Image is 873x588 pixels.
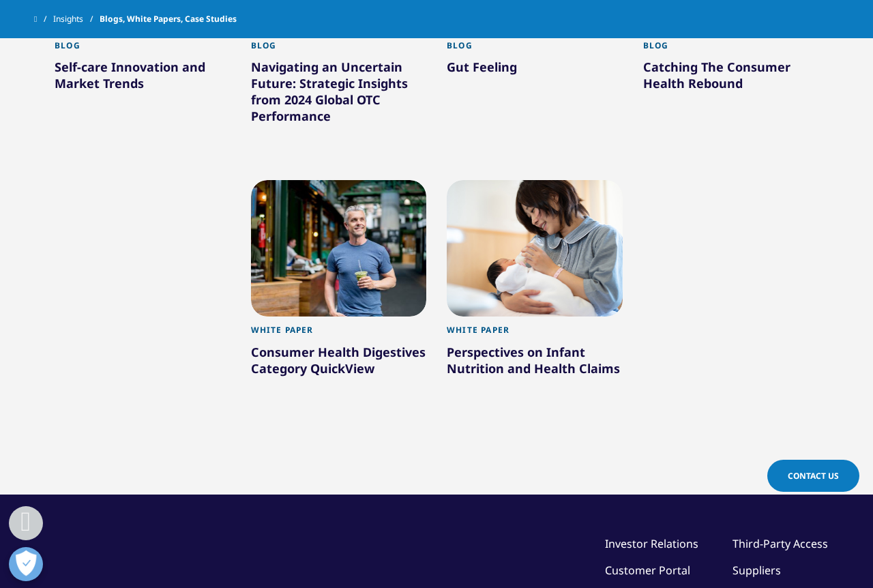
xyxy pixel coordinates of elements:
div: Blog [251,40,427,59]
a: Blog Navigating an Uncertain Future: Strategic Insights from 2024 Global OTC Performance [251,32,427,160]
a: Blog Self-care Innovation and Market Trends [55,32,231,127]
a: Investor Relations [605,536,698,551]
span: Contact Us [788,470,839,482]
div: Blog [643,40,819,59]
div: Gut Feeling [447,59,623,80]
button: Abrir preferências [9,547,43,581]
div: Consumer Health Digestives Category QuickView [251,344,427,382]
span: Blogs, White Papers, Case Studies [100,7,237,31]
a: Contact Us [767,460,859,492]
a: Third-Party Access [733,536,828,551]
a: Blog Catching The Consumer Health Rebound [643,32,819,127]
a: Blog Gut Feeling [447,32,623,111]
a: Customer Portal [605,563,690,578]
div: Navigating an Uncertain Future: Strategic Insights from 2024 Global OTC Performance [251,59,427,130]
a: White Paper Perspectives on Infant Nutrition and Health Claims [447,317,623,411]
div: Blog [55,40,231,59]
div: Blog [447,40,623,59]
div: Self-care Innovation and Market Trends [55,59,231,97]
a: Suppliers [733,563,781,578]
a: White Paper Consumer Health Digestives Category QuickView [251,317,427,411]
div: White Paper [447,325,623,343]
div: White Paper [251,325,427,343]
div: Catching The Consumer Health Rebound [643,59,819,97]
a: Insights [53,7,100,31]
div: Perspectives on Infant Nutrition and Health Claims [447,344,623,382]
